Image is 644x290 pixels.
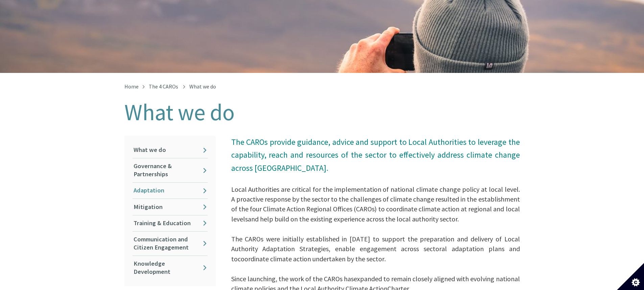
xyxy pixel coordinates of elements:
button: Set cookie preferences [617,263,644,290]
span: coordinate climate action undertaken by the sector. Since launching, the work of the CAROs has [231,255,386,283]
span: The CAROs were initially established in [DATE] to support the preparation and delivery of Local A... [231,235,520,263]
a: The 4 CAROs [149,83,178,90]
a: Mitigation [133,199,208,215]
span: The CAROs provide guidance, advice and support to Local Authorities to leverage the capability, r... [231,137,520,173]
a: Training & Education [133,215,208,231]
a: Communication and Citizen Engagement [133,232,208,256]
a: Governance & Partnerships [133,158,208,182]
a: Adaptation [133,183,208,199]
span: and help build on the existing experience across the local authority sector. [248,215,459,223]
span: What we do [189,83,216,90]
span: Local Authorities are critical for the implementation of national climate change policy at local ... [231,185,520,223]
a: Home [124,83,139,90]
h1: What we do [124,100,520,125]
a: Knowledge Development [133,256,208,280]
a: What we do [133,142,208,158]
